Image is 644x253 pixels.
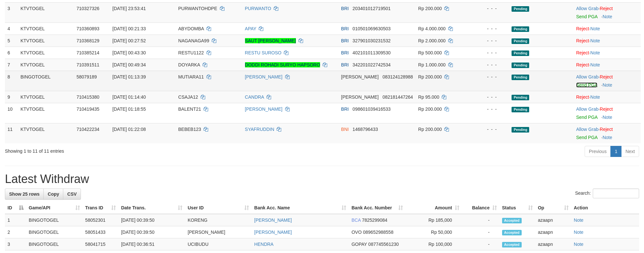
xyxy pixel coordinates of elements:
[406,238,462,250] td: Rp 100,000
[26,226,83,238] td: BINGOTOGEL
[418,127,442,132] span: Rp 200.000
[576,106,598,112] a: Allow Grab
[245,94,264,100] a: CANDRA
[512,63,529,68] span: Pending
[245,106,283,112] a: [PERSON_NAME]
[26,202,83,214] th: Game/API: activate to sort column ascending
[535,238,571,250] td: azaapn
[512,6,529,12] span: Pending
[76,6,99,11] span: 710327326
[574,35,641,47] td: ·
[18,59,74,71] td: KTVTOGEL
[67,191,77,197] span: CSV
[474,94,506,100] div: - - -
[5,226,26,238] td: 2
[254,218,292,223] a: [PERSON_NAME]
[406,226,462,238] td: Rp 50,000
[245,26,256,31] a: APAY
[512,75,529,80] span: Pending
[474,62,506,68] div: - - -
[406,214,462,226] td: Rp 185,000
[574,71,641,91] td: ·
[178,38,209,43] span: NAGANAGA99
[418,6,442,11] span: Rp 200.000
[474,126,506,133] div: - - -
[590,62,600,67] a: Note
[113,6,146,11] span: [DATE] 23:53:41
[576,6,598,11] a: Allow Grab
[178,94,198,100] span: CSAJA12
[535,226,571,238] td: azaapn
[254,242,273,247] a: HENDRA
[178,6,217,11] span: PURWANTOHDPE
[18,71,74,91] td: BINGOTOGEL
[185,202,252,214] th: User ID: activate to sort column ascending
[351,230,361,235] span: OVO
[353,50,391,55] span: Copy 402101011309530 to clipboard
[418,26,446,31] span: Rp 4.000.000
[576,94,589,100] a: Reject
[341,74,379,79] span: [PERSON_NAME]
[576,50,589,55] a: Reject
[576,115,597,120] a: Send PGA
[382,74,413,79] span: Copy 083124128988 to clipboard
[76,38,99,43] span: 710368129
[576,6,600,11] span: ·
[83,238,118,250] td: 58041715
[76,94,99,100] span: 710415380
[5,238,26,250] td: 3
[603,115,612,120] a: Note
[574,123,641,143] td: ·
[576,62,589,67] a: Reject
[512,38,529,44] span: Pending
[600,6,613,11] a: Reject
[341,127,349,132] span: BNI
[351,218,360,223] span: BCA
[341,106,349,112] span: BRI
[5,123,18,143] td: 11
[76,74,97,79] span: 58079189
[362,218,387,223] span: Copy 7825299084 to clipboard
[178,50,204,55] span: RESTU1122
[118,238,185,250] td: [DATE] 00:36:51
[113,74,146,79] span: [DATE] 01:13:39
[43,189,63,200] a: Copy
[418,94,439,100] span: Rp 95.000
[574,218,584,223] a: Note
[178,26,204,31] span: ABYDOMBA
[18,103,74,123] td: KTVTOGEL
[178,127,201,132] span: BEBEB123
[512,127,529,133] span: Pending
[5,35,18,47] td: 5
[113,127,146,132] span: [DATE] 01:22:08
[576,82,597,88] a: Send PGA
[5,103,18,123] td: 10
[245,6,271,11] a: PURWANTO
[113,106,146,112] span: [DATE] 01:18:55
[351,242,367,247] span: GOPAY
[76,106,99,112] span: 710419435
[341,26,349,31] span: BRI
[512,50,529,56] span: Pending
[474,49,506,56] div: - - -
[574,22,641,35] td: ·
[18,47,74,59] td: KTVTOGEL
[593,189,639,198] input: Search:
[418,74,442,79] span: Rp 200.000
[113,26,146,31] span: [DATE] 00:21:33
[574,59,641,71] td: ·
[418,50,442,55] span: Rp 500.000
[600,127,613,132] a: Reject
[353,26,391,31] span: Copy 010501069630503 to clipboard
[462,238,499,250] td: -
[5,189,44,200] a: Show 25 rows
[574,2,641,22] td: ·
[462,226,499,238] td: -
[178,74,204,79] span: MUTIARA11
[353,106,391,112] span: Copy 098601039416533 to clipboard
[185,238,252,250] td: UCIBUDU
[603,82,612,88] a: Note
[254,230,292,235] a: [PERSON_NAME]
[576,14,597,19] a: Send PGA
[5,214,26,226] td: 1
